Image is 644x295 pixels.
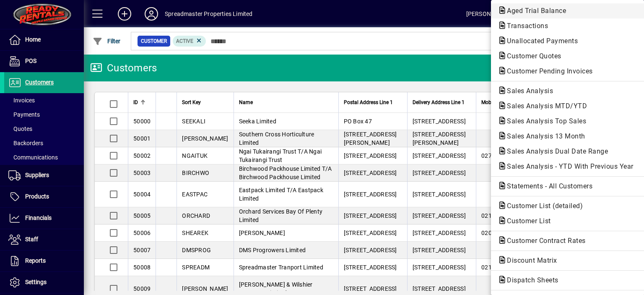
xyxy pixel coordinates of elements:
[498,52,566,60] span: Customer Quotes
[498,182,597,190] span: Statements - All Customers
[498,22,552,30] span: Transactions
[498,7,570,15] span: Aged Trial Balance
[498,102,591,110] span: Sales Analysis MTD/YTD
[498,256,561,264] span: Discount Matrix
[498,237,590,245] span: Customer Contract Rates
[498,37,582,45] span: Unallocated Payments
[498,162,638,170] span: Sales Analysis - YTD With Previous Year
[498,132,589,140] span: Sales Analysis 13 Month
[498,276,563,284] span: Dispatch Sheets
[498,67,597,75] span: Customer Pending Invoices
[498,117,590,125] span: Sales Analysis Top Sales
[498,202,587,210] span: Customer List (detailed)
[498,217,555,225] span: Customer List
[498,87,557,95] span: Sales Analysis
[498,147,612,155] span: Sales Analysis Dual Date Range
